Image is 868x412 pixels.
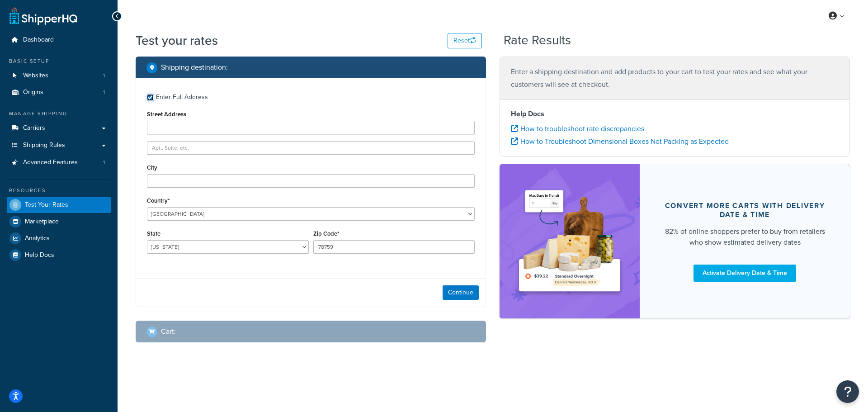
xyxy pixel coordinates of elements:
[147,141,475,155] input: Apt., Suite, etc.
[23,124,45,132] span: Carriers
[147,111,186,118] label: Street Address
[147,197,170,204] label: Country*
[103,159,105,166] span: 1
[661,226,828,248] div: 82% of online shoppers prefer to buy from retailers who show estimated delivery dates
[23,159,78,166] span: Advanced Features
[7,187,111,194] div: Resources
[147,164,157,171] label: City
[103,89,105,96] span: 1
[443,285,479,300] button: Continue
[7,84,111,101] li: Origins
[7,57,111,65] div: Basic Setup
[147,230,160,237] label: State
[7,154,111,171] li: Advanced Features
[7,247,111,263] a: Help Docs
[23,36,54,44] span: Dashboard
[7,137,111,154] a: Shipping Rules
[23,142,65,149] span: Shipping Rules
[511,136,729,147] a: How to Troubleshoot Dimensional Boxes Not Packing as Expected
[511,123,644,134] a: How to troubleshoot rate discrepancies
[161,327,176,336] h2: Cart :
[25,235,50,242] span: Analytics
[7,110,111,118] div: Manage Shipping
[313,230,339,237] label: Zip Code*
[836,380,859,403] button: Open Resource Center
[7,230,111,246] a: Analytics
[504,33,571,47] h2: Rate Results
[161,63,228,71] h2: Shipping destination :
[7,213,111,230] a: Marketplace
[7,67,111,84] a: Websites1
[25,201,68,209] span: Test Your Rates
[448,33,482,48] button: Reset
[136,32,218,49] h1: Test your rates
[7,197,111,213] a: Test Your Rates
[7,84,111,101] a: Origins1
[25,251,54,259] span: Help Docs
[511,109,839,119] h4: Help Docs
[23,72,48,80] span: Websites
[7,67,111,84] li: Websites
[693,265,796,282] a: Activate Delivery Date & Time
[661,201,828,219] div: Convert more carts with delivery date & time
[7,120,111,137] a: Carriers
[156,91,208,104] div: Enter Full Address
[25,218,59,226] span: Marketplace
[103,72,105,80] span: 1
[147,94,154,101] input: Enter Full Address
[23,89,43,96] span: Origins
[511,66,839,91] p: Enter a shipping destination and add products to your cart to test your rates and see what your c...
[7,32,111,48] a: Dashboard
[513,178,626,305] img: feature-image-ddt-36eae7f7280da8017bfb280eaccd9c446f90b1fe08728e4019434db127062ab4.png
[7,154,111,171] a: Advanced Features1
